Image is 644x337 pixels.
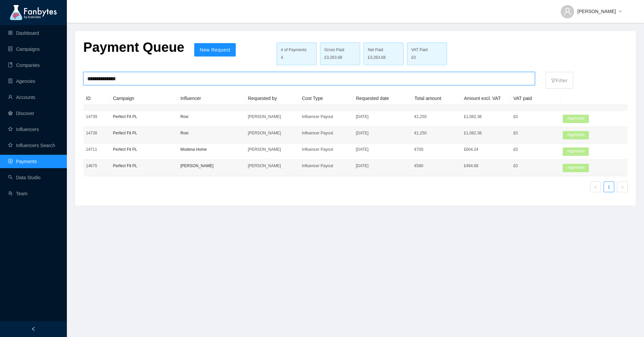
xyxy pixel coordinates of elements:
a: usergroup-addTeam [8,191,27,196]
a: starInfluencers [8,127,39,132]
p: Influencer Payout [302,113,350,120]
button: right [617,182,628,192]
a: pay-circlePayments [8,159,37,164]
th: Campaign [110,92,178,105]
div: Gross Paid [324,47,356,53]
p: Modena Home [181,146,243,153]
a: appstoreDashboard [8,30,39,36]
p: [DATE] [356,146,409,153]
span: Approved [563,147,589,156]
th: Amount excl. VAT [461,92,511,105]
a: userAccounts [8,95,35,100]
p: Payment Queue [83,39,184,55]
p: Perfect Fit PL [113,130,175,136]
button: New Request [194,43,236,57]
p: Influencer Payout [302,130,350,136]
p: £0 [513,130,557,136]
p: £604.24 [464,146,508,153]
a: 1 [604,182,614,192]
th: Requested by [245,92,300,105]
span: down [619,10,622,14]
p: Influencer Payout [302,162,350,169]
p: € 1,250 [414,130,458,136]
li: 1 [604,182,614,192]
span: [PERSON_NAME] [577,8,616,15]
span: left [594,185,598,189]
a: radar-chartDiscover [8,111,34,116]
th: VAT paid [511,92,560,105]
p: [DATE] [356,162,409,169]
p: Perfect Fit PL [113,113,175,120]
p: 14675 [86,162,108,169]
span: £3,263.68 [368,54,386,61]
p: 14738 [86,130,108,136]
span: right [620,185,624,189]
button: filterFilter [546,72,573,89]
p: £1,082.38 [464,130,508,136]
p: Perfect Fit PL [113,146,175,153]
th: Cost Type [299,92,353,105]
span: filter [551,78,556,83]
th: Requested date [353,92,412,105]
p: 14739 [86,113,108,120]
p: 14711 [86,146,108,153]
p: Roxi [181,130,243,136]
button: [PERSON_NAME]down [555,3,627,14]
a: containerAgencies [8,79,35,84]
span: left [31,327,36,331]
p: € 1,250 [414,113,458,120]
p: [DATE] [356,130,409,136]
p: £494.68 [464,162,508,169]
th: ID [83,92,110,105]
span: Approved [563,164,589,172]
div: # of Payments [281,47,312,53]
p: Influencer Payout [302,146,350,153]
p: £0 [513,146,557,153]
span: 4 [281,55,283,60]
span: user [563,7,571,15]
p: [PERSON_NAME] [181,162,243,169]
div: VAT Paid [411,47,443,53]
a: bookCompanies [8,63,40,68]
span: Approved [563,131,589,139]
th: Total amount [412,92,461,105]
p: [PERSON_NAME] [248,130,296,136]
p: [PERSON_NAME] [248,146,296,153]
p: Perfect Fit PL [113,162,175,169]
p: £0 [513,162,557,169]
a: starInfluencers Search [8,143,55,148]
li: Next Page [617,182,628,192]
p: £1,082.38 [464,113,508,120]
p: £0 [513,113,557,120]
p: Filter [551,74,567,84]
li: Previous Page [590,182,601,192]
p: € 700 [414,146,458,153]
p: Roxi [181,113,243,120]
p: [PERSON_NAME] [248,162,296,169]
th: Influencer [178,92,245,105]
span: £3,263.68 [324,54,342,61]
a: databaseCampaigns [8,46,40,52]
a: searchData Studio [8,175,40,180]
span: Approved [563,115,589,123]
p: [DATE] [356,113,409,120]
div: Net Paid [368,47,399,53]
span: New Request [200,47,230,52]
p: [PERSON_NAME] [248,113,296,120]
p: € 580 [414,162,458,169]
button: left [590,182,601,192]
span: £0 [411,54,416,61]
